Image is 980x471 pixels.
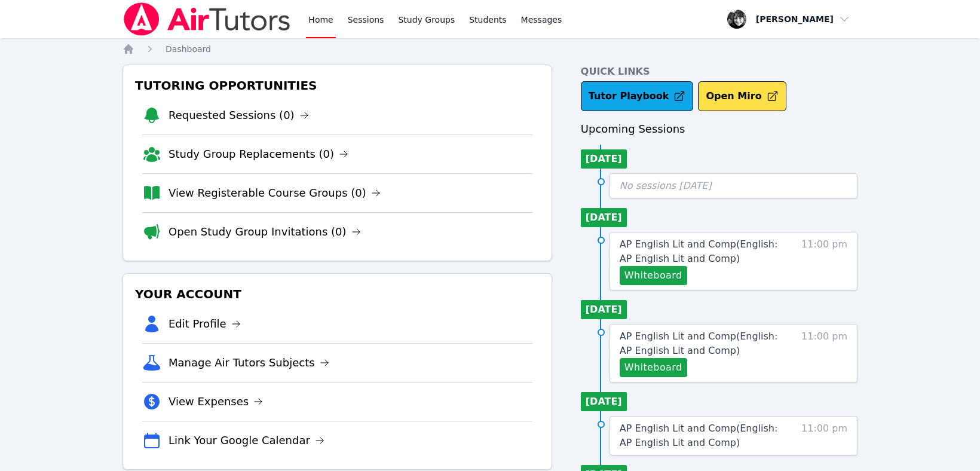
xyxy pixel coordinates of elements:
[620,421,791,450] a: AP English Lit and Comp(English: AP English Lit and Comp)
[801,329,847,377] span: 11:00 pm
[169,316,241,332] a: Edit Profile
[620,180,712,191] span: No sessions [DATE]
[581,121,857,137] h3: Upcoming Sessions
[166,44,211,54] span: Dashboard
[698,81,786,111] button: Open Miro
[122,2,292,36] img: Air Tutors
[620,238,778,264] span: AP English Lit and Comp ( English: AP English Lit and Comp )
[169,185,381,201] a: View Registerable Course Groups (0)
[133,75,542,96] h3: Tutoring Opportunities
[169,224,361,240] a: Open Study Group Invitations (0)
[521,14,562,26] span: Messages
[620,358,687,377] button: Whiteboard
[169,432,324,449] a: Link Your Google Calendar
[801,421,847,450] span: 11:00 pm
[166,43,211,55] a: Dashboard
[122,43,857,55] nav: Breadcrumb
[169,354,329,371] a: Manage Air Tutors Subjects
[581,65,857,79] h4: Quick Links
[169,146,348,163] a: Study Group Replacements (0)
[620,423,778,448] span: AP English Lit and Comp ( English: AP English Lit and Comp )
[620,329,791,358] a: AP English Lit and Comp(English: AP English Lit and Comp)
[620,237,791,266] a: AP English Lit and Comp(English: AP English Lit and Comp)
[801,237,847,285] span: 11:00 pm
[581,149,627,169] li: [DATE]
[581,208,627,227] li: [DATE]
[169,107,309,124] a: Requested Sessions (0)
[620,331,778,356] span: AP English Lit and Comp ( English: AP English Lit and Comp )
[169,393,263,410] a: View Expenses
[581,81,694,111] a: Tutor Playbook
[581,392,627,411] li: [DATE]
[133,283,542,305] h3: Your Account
[581,300,627,319] li: [DATE]
[620,266,687,285] button: Whiteboard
